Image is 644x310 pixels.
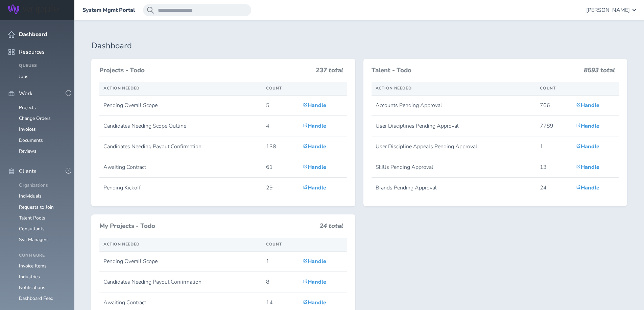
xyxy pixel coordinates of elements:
[303,299,326,306] a: Handle
[586,4,636,16] button: [PERSON_NAME]
[66,168,71,174] button: -
[91,41,627,51] h1: Dashboard
[303,163,326,171] a: Handle
[19,215,45,221] a: Talent Pools
[536,157,572,178] td: 13
[586,7,630,13] span: [PERSON_NAME]
[372,67,580,74] h3: Talent - Todo
[316,67,343,77] h3: 237 total
[262,157,299,178] td: 61
[536,116,572,136] td: 7789
[99,251,262,272] td: Pending Overall Scope
[372,157,536,178] td: Skills Pending Approval
[376,85,412,91] span: Action Needed
[262,95,299,116] td: 5
[66,90,71,96] button: -
[99,95,262,116] td: Pending Overall Scope
[99,116,262,136] td: Candidates Needing Scope Outline
[19,193,42,199] a: Individuals
[576,163,599,171] a: Handle
[262,136,299,157] td: 138
[303,258,326,265] a: Handle
[303,102,326,109] a: Handle
[262,272,299,292] td: 8
[99,67,312,74] h3: Projects - Todo
[303,143,326,150] a: Handle
[19,126,36,132] a: Invoices
[99,136,262,157] td: Candidates Needing Payout Confirmation
[19,115,51,122] a: Change Orders
[262,251,299,272] td: 1
[584,67,615,77] h3: 8593 total
[103,85,140,91] span: Action Needed
[576,143,599,150] a: Handle
[19,137,43,144] a: Documents
[19,63,66,68] h4: Queues
[99,223,315,230] h3: My Projects - Todo
[319,223,343,233] h3: 24 total
[19,274,40,280] a: Industries
[19,284,45,291] a: Notifications
[19,73,28,80] a: Jobs
[19,104,36,111] a: Projects
[303,122,326,130] a: Handle
[103,241,140,247] span: Action Needed
[372,178,536,198] td: Brands Pending Approval
[262,116,299,136] td: 4
[19,226,45,232] a: Consultants
[303,278,326,286] a: Handle
[266,85,282,91] span: Count
[536,95,572,116] td: 766
[19,236,49,243] a: Sys Managers
[19,148,37,154] a: Reviews
[576,122,599,130] a: Handle
[19,182,48,188] a: Organizations
[576,102,599,109] a: Handle
[576,184,599,191] a: Handle
[262,178,299,198] td: 29
[372,136,536,157] td: User Discipline Appeals Pending Approval
[303,184,326,191] a: Handle
[82,7,135,13] a: System Mgmt Portal
[19,168,37,174] span: Clients
[19,49,45,55] span: Resources
[8,4,59,14] img: Wripple
[266,241,282,247] span: Count
[372,95,536,116] td: Accounts Pending Approval
[99,178,262,198] td: Pending Kickoff
[19,31,47,37] span: Dashboard
[99,272,262,292] td: Candidates Needing Payout Confirmation
[19,253,66,258] h4: Configure
[99,157,262,178] td: Awaiting Contract
[19,204,54,210] a: Requests to Join
[536,178,572,198] td: 24
[372,116,536,136] td: User Disciplines Pending Approval
[19,295,53,302] a: Dashboard Feed
[19,91,32,97] span: Work
[19,263,47,269] a: Invoice Items
[536,136,572,157] td: 1
[540,85,556,91] span: Count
